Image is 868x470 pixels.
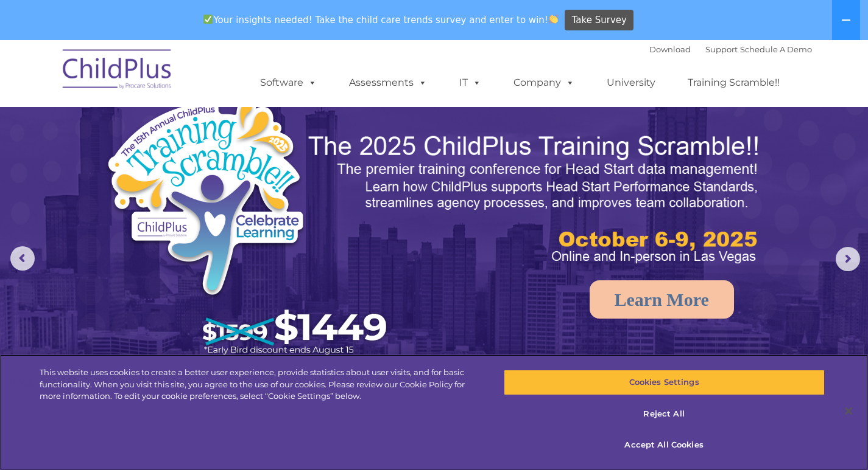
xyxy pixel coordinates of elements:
[565,10,633,31] a: Take Survey
[501,71,587,95] a: Company
[504,432,825,458] button: Accept All Cookies
[203,15,213,24] img: ✅
[248,71,329,95] a: Software
[649,44,691,54] a: Download
[705,44,738,54] a: Support
[57,41,178,102] img: ChildPlus by Procare Solutions
[549,15,558,24] img: 👏
[835,398,862,424] button: Close
[447,71,493,95] a: IT
[676,71,792,95] a: Training Scramble!!
[590,280,734,319] a: Learn More
[572,10,627,31] span: Take Survey
[740,44,812,54] a: Schedule A Demo
[337,71,439,95] a: Assessments
[649,44,812,54] font: |
[504,401,825,427] button: Reject All
[40,367,478,403] div: This website uses cookies to create a better user experience, provide statistics about user visit...
[504,370,825,395] button: Cookies Settings
[595,71,668,95] a: University
[199,8,563,32] span: Your insights needed! Take the child care trends survey and enter to win!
